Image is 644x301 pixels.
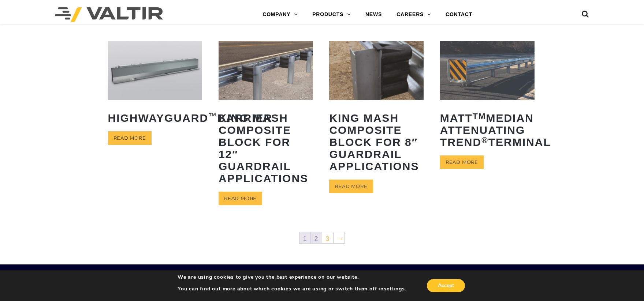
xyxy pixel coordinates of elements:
[108,106,202,129] h2: HighwayGuard Barrier
[322,232,333,243] a: 3
[208,112,217,121] sup: ™
[334,232,345,243] a: →
[358,7,389,22] a: NEWS
[389,7,438,22] a: CAREERS
[178,286,406,292] p: You can find out more about which cookies we are using or switch them off in .
[255,7,305,22] a: COMPANY
[108,41,202,129] a: HighwayGuard™Barrier
[219,192,262,205] a: Read more about “King MASH Composite Block for 12" Guardrail Applications”
[384,286,405,292] button: settings
[219,41,313,190] a: King MASH Composite Block for 12″ Guardrail Applications
[108,232,536,246] nav: Product Pagination
[329,41,424,178] a: King MASH Composite Block for 8″ Guardrail Applications
[438,7,480,22] a: CONTACT
[55,7,163,22] img: Valtir
[473,112,486,121] sup: TM
[440,106,535,154] h2: MATT Median Attenuating TREND Terminal
[108,131,152,145] a: Read more about “HighwayGuard™ Barrier”
[311,232,322,243] a: 2
[299,232,310,243] span: 1
[427,279,465,292] button: Accept
[178,274,406,281] p: We are using cookies to give you the best experience on our website.
[329,106,424,178] h2: King MASH Composite Block for 8″ Guardrail Applications
[440,41,535,154] a: MATTTMMedian Attenuating TREND®Terminal
[329,180,373,193] a: Read more about “King MASH Composite Block for 8" Guardrail Applications”
[219,106,313,190] h2: King MASH Composite Block for 12″ Guardrail Applications
[481,136,488,145] sup: ®
[305,7,358,22] a: PRODUCTS
[440,155,484,169] a: Read more about “MATTTM Median Attenuating TREND® Terminal”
